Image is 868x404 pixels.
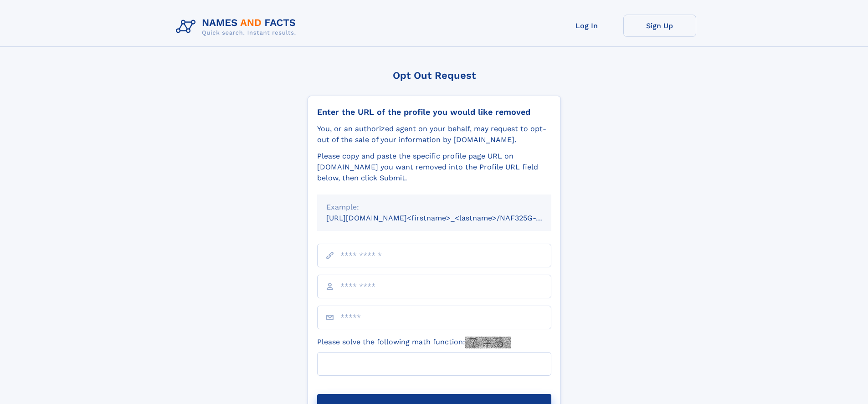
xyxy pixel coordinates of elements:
[317,337,511,348] label: Please solve the following math function:
[172,15,303,39] img: Logo Names and Facts
[308,70,561,81] div: Opt Out Request
[550,15,623,37] a: Log In
[317,107,551,117] div: Enter the URL of the profile you would like removed
[326,214,569,222] small: [URL][DOMAIN_NAME]<firstname>_<lastname>/NAF325G-xxxxxxxx
[326,202,542,213] div: Example:
[623,15,696,37] a: Sign Up
[317,123,551,145] div: You, or an authorized agent on your behalf, may request to opt-out of the sale of your informatio...
[317,151,551,184] div: Please copy and paste the specific profile page URL on [DOMAIN_NAME] you want removed into the Pr...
